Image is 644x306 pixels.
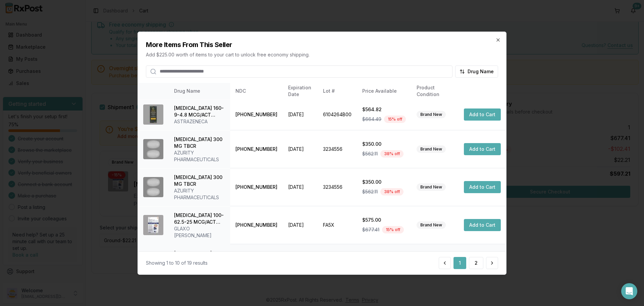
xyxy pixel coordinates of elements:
[230,83,283,99] th: NDC
[230,99,283,130] td: [PHONE_NUMBER]
[283,99,318,130] td: [DATE]
[362,141,406,147] div: $350.00
[143,177,163,197] img: Horizant 300 MG TBCR
[283,130,318,168] td: [DATE]
[318,83,357,99] th: Lot #
[283,168,318,206] td: [DATE]
[464,108,501,121] button: Add to Cart
[417,183,446,191] div: Brand New
[464,219,501,231] button: Add to Cart
[174,104,225,118] div: [MEDICAL_DATA] 160-9-4.8 MCG/ACT AERO
[318,244,357,282] td: G26N
[143,215,163,235] img: Trelegy Ellipta 100-62.5-25 MCG/ACT AEPB
[169,83,230,99] th: Drug Name
[468,68,494,75] span: Drug Name
[362,188,378,195] span: $562.11
[230,130,283,168] td: [PHONE_NUMBER]
[453,257,466,269] button: 1
[357,83,411,99] th: Price Available
[384,116,406,123] div: 15 % off
[146,40,498,49] h2: More Items From This Seller
[143,139,163,159] img: Horizant 300 MG TBCR
[283,244,318,282] td: [DATE]
[174,187,225,201] div: AZURITY PHARMACEUTICALS
[283,83,318,99] th: Expiration Date
[174,225,225,238] div: GLAXO [PERSON_NAME]
[230,168,283,206] td: [PHONE_NUMBER]
[362,116,381,123] span: $664.49
[318,130,357,168] td: 3234556
[362,226,379,233] span: $677.41
[174,212,225,225] div: [MEDICAL_DATA] 100-62.5-25 MCG/ACT AEPB
[417,111,446,118] div: Brand New
[174,136,225,149] div: [MEDICAL_DATA] 300 MG TBCR
[362,106,406,113] div: $564.82
[146,260,208,266] div: Showing 1 to 10 of 19 results
[283,206,318,244] td: [DATE]
[380,188,404,195] div: 38 % off
[174,149,225,163] div: AZURITY PHARMACEUTICALS
[417,145,446,153] div: Brand New
[455,65,498,77] button: Drug Name
[174,250,225,263] div: [MEDICAL_DATA] 100-62.5-25 MCG/ACT AEPB
[362,179,406,185] div: $350.00
[382,226,404,233] div: 15 % off
[230,206,283,244] td: [PHONE_NUMBER]
[318,168,357,206] td: 3234556
[411,83,459,99] th: Product Condition
[464,143,501,155] button: Add to Cart
[146,51,498,58] p: Add $225.00 worth of items to your cart to unlock free economy shipping.
[380,150,404,158] div: 38 % off
[318,99,357,130] td: 6104264B00
[417,221,446,229] div: Brand New
[362,150,378,157] span: $562.11
[464,181,501,193] button: Add to Cart
[230,244,283,282] td: [PHONE_NUMBER]
[143,104,163,125] img: Breztri Aerosphere 160-9-4.8 MCG/ACT AERO
[318,206,357,244] td: FA5X
[174,174,225,187] div: [MEDICAL_DATA] 300 MG TBCR
[469,257,483,269] button: 2
[174,118,225,125] div: ASTRAZENECA
[362,217,406,223] div: $575.00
